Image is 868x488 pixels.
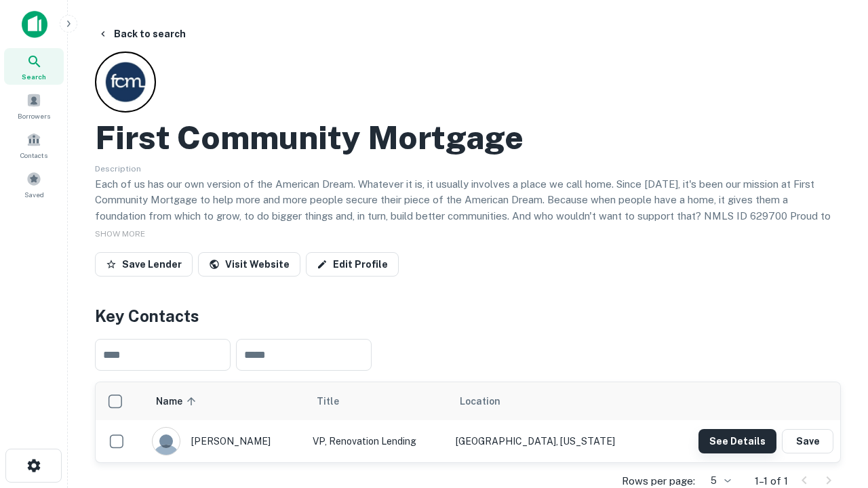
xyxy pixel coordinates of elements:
button: Back to search [92,22,191,46]
span: Description [95,164,141,174]
div: scrollable content [96,382,840,462]
button: Save [782,429,833,453]
th: Location [449,382,659,420]
span: Contacts [20,150,47,161]
span: Title [317,393,357,409]
span: Search [22,71,46,82]
a: Search [4,48,64,85]
button: Save Lender [95,252,193,277]
img: 9c8pery4andzj6ohjkjp54ma2 [153,428,180,455]
a: Contacts [4,127,64,163]
span: Location [460,393,500,409]
a: Visit Website [198,252,300,277]
div: [PERSON_NAME] [152,427,299,455]
td: VP, Renovation Lending [306,420,449,462]
h2: First Community Mortgage [95,118,524,157]
span: Saved [24,189,44,200]
th: Title [306,382,449,420]
p: Each of us has our own version of the American Dream. Whatever it is, it usually involves a place... [95,176,841,240]
span: Borrowers [18,110,50,121]
img: capitalize-icon.png [22,11,47,38]
span: Name [156,393,200,409]
span: SHOW MORE [95,229,145,239]
h4: Key Contacts [95,304,841,328]
a: Saved [4,166,64,203]
th: Name [145,382,306,420]
button: See Details [698,429,776,453]
a: Borrowers [4,87,64,124]
iframe: Chat Widget [800,336,868,401]
td: [GEOGRAPHIC_DATA], [US_STATE] [449,420,659,462]
a: Edit Profile [306,252,399,277]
